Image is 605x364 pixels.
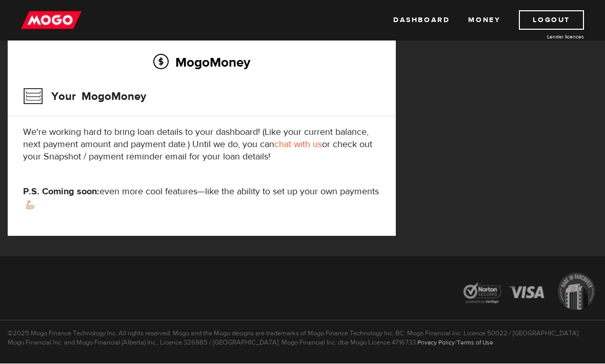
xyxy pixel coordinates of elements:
[21,11,82,30] img: mogo_logo-11ee424be714fa7cbb0f0f49df9e16ec.png
[23,186,99,198] strong: P.S. Coming soon:
[274,139,322,151] a: chat with us
[23,52,380,73] h2: MogoMoney
[400,126,605,364] iframe: LiveChat chat widget
[393,11,450,30] a: Dashboard
[23,186,380,211] p: even more cool features—like the ability to set up your own payments
[26,201,34,210] img: strong arm emoji
[519,11,584,30] a: Logout
[23,84,146,110] h3: Your MogoMoney
[468,11,500,30] a: Money
[23,127,380,164] p: We're working hard to bring loan details to your dashboard! (Like your current balance, next paym...
[507,33,584,41] a: Lender licences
